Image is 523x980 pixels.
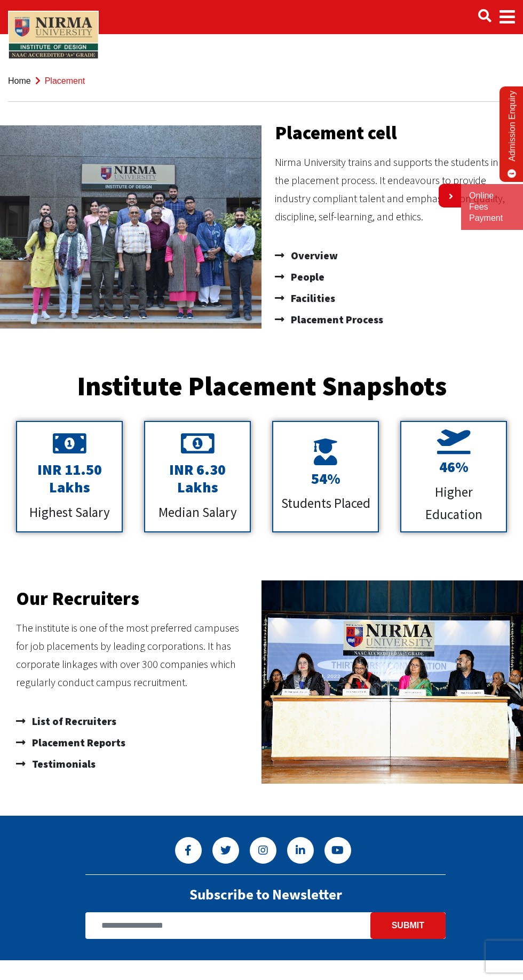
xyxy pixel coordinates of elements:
img: main_logo [8,11,99,59]
span: Overview [288,245,338,266]
a: Home [8,76,31,85]
span: 46% [439,457,469,476]
h2: Placement cell [275,124,507,142]
h2: Subscribe to Newsletter [189,886,342,903]
a: Overview [275,245,507,266]
span: Placement [45,76,85,85]
p: Highest Salary [22,501,116,524]
p: The institute is one of the most preferred campuses for job placements by leading corporations. I... [16,619,248,691]
a: Facilities [275,288,507,309]
h2: Institute Placement Snapshots [5,373,518,400]
a: List of Recruiters [16,711,248,732]
a: Placement Reports [16,732,248,753]
a: Placement Process [275,309,507,330]
a: Online Fees Payment [469,190,515,224]
a: People [275,266,507,288]
span: INR 6.30 Lakhs [169,460,226,497]
button: Submit [370,912,446,939]
span: INR 11.50 Lakhs [37,460,102,497]
span: 54% [311,469,340,488]
p: Students Placed [279,492,373,515]
span: Testimonials [29,753,96,775]
span: People [288,266,324,288]
span: Placement Reports [29,732,125,753]
h2: Our Recruiters [16,589,248,608]
nav: breadcrumb [8,60,515,102]
span: Placement Process [288,309,383,330]
span: Facilities [288,288,335,309]
p: Higher Education [407,481,501,526]
span: List of Recruiters [29,711,116,732]
p: Nirma University trains and supports the students in the placement process. It endeavours to prov... [275,153,507,226]
p: Median Salary [150,501,244,524]
a: Testimonials [16,753,248,775]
